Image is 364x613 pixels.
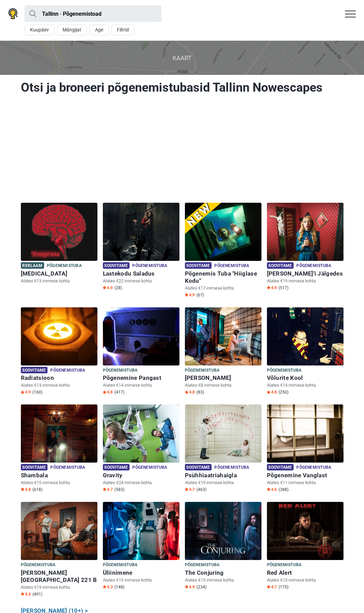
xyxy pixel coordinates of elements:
span: (417) [114,389,124,395]
button: Filtrid [111,25,134,35]
p: Alates €24 inimese kohta [103,480,179,486]
img: Üliinimene [103,502,179,560]
span: (160) [32,389,42,395]
img: Lastekodu Saladus [103,203,179,261]
img: Psühhiaatriahaigla [185,404,261,463]
span: Põgenemistuba [185,367,220,374]
p: Alates €14 inimese kohta [103,382,179,388]
button: Mängijat [57,25,87,35]
span: (67) [197,292,204,298]
h1: Otsi ja broneeri põgenemistubasid Tallinn Nowescapes [21,80,343,95]
p: Alates €13 inimese kohta [21,382,97,388]
img: Star [21,488,24,491]
img: Shambala [21,404,97,463]
span: Põgenemistuba [296,262,331,270]
button: Age [90,25,109,35]
span: 4.7 [267,584,277,590]
p: Alates €17 inimese kohta [185,285,261,291]
span: 4.8 [185,389,195,395]
p: Alates €19 inimese kohta [267,278,343,284]
span: 4.9 [267,285,277,291]
h6: [MEDICAL_DATA] [21,270,97,277]
h6: [PERSON_NAME] [185,374,261,382]
a: Võlurite Kool Põgenemistuba Võlurite Kool Alates €14 inimese kohta Star4.8 (250) [267,307,343,397]
a: Lastekodu Saladus Soovitame Põgenemistuba Lastekodu Saladus Alates €22 inimese kohta Star4.9 (28) [103,203,179,292]
p: Alates €11 inimese kohta [267,480,343,486]
img: Põgenemis Tuba "Hiiglase Kodu" [185,203,261,261]
span: Põgenemistuba [132,262,167,270]
h6: The Conjuring [185,569,261,576]
img: Red Alert [267,502,343,560]
h6: Põgenemine Pangast [103,374,179,382]
span: 4.8 [267,389,277,395]
span: Soovitame [21,367,48,373]
span: Soovitame [267,262,294,269]
span: 4.3 [103,584,113,590]
img: Baker Street 221 B [21,502,97,560]
h6: Võlurite Kool [267,374,343,382]
span: (517) [279,285,288,291]
img: Star [185,488,188,491]
h6: [PERSON_NAME][GEOGRAPHIC_DATA] 221 B [21,569,97,584]
p: Alates €15 inimese kohta [185,577,261,583]
span: Soovitame [103,262,130,269]
h6: Põgenemine Vanglast [267,472,343,479]
p: Alates €19 inimese kohta [21,584,97,590]
p: Alates €15 inimese kohta [21,480,97,486]
a: Põgenemis Tuba "Hiiglase Kodu" Soovitame Põgenemistuba Põgenemis Tuba "Hiiglase Kodu" Alates €17 ... [185,203,261,299]
h6: Psühhiaatriahaigla [185,472,261,479]
span: (618) [32,487,42,492]
h6: Üliinimene [103,569,179,576]
img: Star [185,293,188,296]
img: Star [103,286,106,289]
span: (583) [114,487,124,492]
img: Põgenemine Vanglast [267,404,343,463]
img: Põgenemine Pangast [103,307,179,365]
p: Alates €14 inimese kohta [267,382,343,388]
a: Üliinimene Põgenemistuba Üliinimene Alates €15 inimese kohta Star4.3 (148) [103,502,179,591]
img: Star [103,585,106,588]
a: The Conjuring Põgenemistuba The Conjuring Alates €15 inimese kohta Star4.9 (234) [185,502,261,591]
span: Soovitame [185,464,212,470]
img: Radiatsioon [21,307,97,365]
img: Star [185,585,188,588]
span: Reklaam [21,262,44,269]
img: Star [103,390,106,394]
h6: Gravity [103,472,179,479]
a: Põgenemine Vanglast Soovitame Põgenemistuba Põgenemine Vanglast Alates €11 inimese kohta Star4.6 ... [267,404,343,494]
h6: Shambala [21,472,97,479]
span: Põgenemistuba [132,464,167,471]
a: Radiatsioon Soovitame Põgenemistuba Radiatsioon Alates €13 inimese kohta Star4.9 (160) [21,307,97,397]
p: Alates €15 inimese kohta [103,577,179,583]
h6: Lastekodu Saladus [103,270,179,277]
span: 4.8 [21,487,31,492]
span: (175) [279,584,288,590]
img: Võlurite Kool [267,307,343,365]
span: (250) [279,389,288,395]
img: Star [267,585,270,588]
span: (388) [279,487,288,492]
iframe: Advertisement [18,104,346,199]
img: Star [103,488,106,491]
img: Star [21,390,24,394]
span: 4.7 [185,487,195,492]
span: (463) [197,487,206,492]
span: (491) [32,591,42,597]
span: Põgenemistuba [267,561,302,569]
span: 4.9 [21,389,31,395]
span: Põgenemistuba [296,464,331,471]
span: 4.6 [21,591,31,597]
span: Soovitame [103,464,130,470]
span: 4.9 [185,584,195,590]
img: Paranoia [21,203,97,261]
span: (28) [114,285,122,291]
input: proovi “Tallinn” [25,5,161,22]
span: Soovitame [21,464,48,470]
span: Põgenemistuba [47,262,82,270]
span: 4.8 [103,389,113,395]
span: Soovitame [185,262,212,269]
img: Star [21,592,24,596]
span: 4.9 [103,285,113,291]
p: Alates €13 inimese kohta [21,278,97,284]
img: Star [185,390,188,394]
